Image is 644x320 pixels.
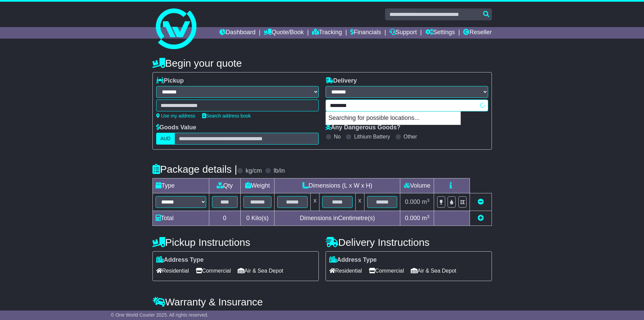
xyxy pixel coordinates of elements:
[329,256,377,264] label: Address Type
[152,211,209,226] td: Total
[156,265,189,276] span: Residential
[329,265,362,276] span: Residential
[326,112,460,125] p: Searching for possible locations...
[240,211,275,226] td: Kilo(s)
[425,27,455,39] a: Settings
[350,27,381,39] a: Financials
[478,215,484,221] a: Add new item
[478,198,484,205] a: Remove this item
[275,211,400,226] td: Dimensions in Centimetre(s)
[152,237,319,248] h4: Pickup Instructions
[405,198,420,205] span: 0.000
[152,58,492,69] h4: Begin your quote
[111,312,209,318] span: © One World Courier 2025. All rights reserved.
[152,164,237,175] h4: Package details |
[219,27,256,39] a: Dashboard
[312,27,342,39] a: Tracking
[156,133,175,145] label: AUD
[156,113,195,119] a: Use my address
[405,215,420,221] span: 0.000
[463,27,492,39] a: Reseller
[326,237,492,248] h4: Delivery Instructions
[273,167,285,175] label: lb/in
[326,77,357,85] label: Delivery
[238,265,283,276] span: Air & Sea Depot
[354,133,390,140] label: Lithium Battery
[202,113,251,119] a: Search address book
[152,296,492,307] h4: Warranty & Insurance
[411,265,456,276] span: Air & Sea Depot
[311,193,319,211] td: x
[404,133,417,140] label: Other
[400,178,434,193] td: Volume
[369,265,404,276] span: Commercial
[326,124,401,131] label: Any Dangerous Goods?
[422,215,430,221] span: m
[326,100,488,111] typeahead: Please provide city
[427,214,430,219] sup: 3
[209,178,240,193] td: Qty
[240,178,275,193] td: Weight
[209,211,240,226] td: 0
[389,27,417,39] a: Support
[196,265,231,276] span: Commercial
[246,215,249,221] span: 0
[152,178,209,193] td: Type
[334,133,341,140] label: No
[245,167,262,175] label: kg/cm
[427,198,430,203] sup: 3
[156,77,184,85] label: Pickup
[422,198,430,205] span: m
[264,27,304,39] a: Quote/Book
[156,256,204,264] label: Address Type
[156,124,196,131] label: Goods Value
[275,178,400,193] td: Dimensions (L x W x H)
[355,193,364,211] td: x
